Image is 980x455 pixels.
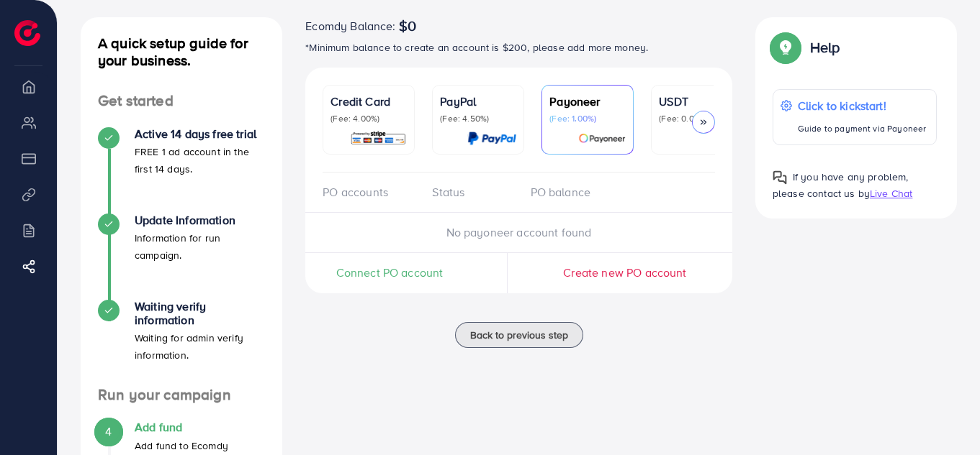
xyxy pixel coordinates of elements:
span: $0 [399,17,416,35]
iframe: Chat [730,224,969,444]
li: Waiting verify information [81,300,282,386]
img: Popup guide [773,170,787,185]
h4: Run your campaign [81,386,282,404]
p: Help [810,39,840,56]
h4: Waiting verify information [135,300,265,327]
img: card [578,130,626,147]
h4: Active 14 days free trial [135,127,265,141]
p: (Fee: 1.00%) [549,113,626,124]
p: Information for run campaign. [135,229,265,264]
span: Ecomdy Balance: [305,17,395,35]
p: PayPal [440,93,516,110]
img: card [350,130,407,147]
span: If you have any problem, please contact us by [773,170,909,201]
img: Popup guide [773,35,799,60]
span: Back to previous step [470,328,568,342]
h4: Update Information [135,213,265,227]
p: (Fee: 0.00%) [659,113,735,124]
p: (Fee: 4.00%) [331,113,407,124]
p: USDT [659,93,735,110]
img: card [467,130,516,147]
p: *Minimum balance to create an account is $200, please add more money. [305,39,732,56]
span: 4 [105,423,112,440]
p: (Fee: 4.50%) [440,113,516,124]
p: Guide to payment via Payoneer [798,120,927,137]
span: Live Chat [870,186,912,201]
span: Create new PO account [563,265,686,280]
h4: A quick setup guide for your business. [81,35,282,69]
p: Payoneer [549,93,626,110]
span: No payoneer account found [446,224,592,240]
span: Connect PO account [336,265,444,281]
div: Status [421,184,518,201]
h4: Get started [81,92,282,110]
button: Back to previous step [455,322,583,348]
div: PO balance [519,184,617,201]
p: FREE 1 ad account in the first 14 days. [135,143,265,178]
p: Waiting for admin verify information. [135,329,265,364]
div: PO accounts [323,184,421,201]
li: Update Information [81,213,282,300]
li: Active 14 days free trial [81,127,282,213]
p: Credit Card [331,93,407,110]
img: logo [14,20,40,46]
p: Click to kickstart! [798,97,927,114]
h4: Add fund [135,420,265,434]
